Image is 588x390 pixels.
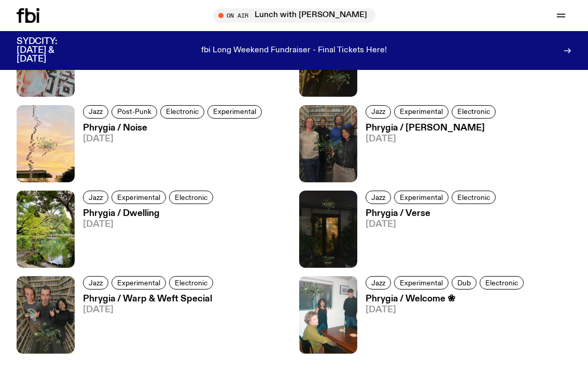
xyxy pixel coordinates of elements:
a: Experimental [207,105,262,119]
span: Electronic [175,279,207,287]
span: [DATE] [83,135,265,143]
a: Phrygia / Verse[DATE] [357,209,499,268]
a: Jazz [83,191,108,204]
span: Experimental [117,279,160,287]
span: [DATE] [366,306,527,314]
a: Jazz [83,276,108,290]
a: Experimental [394,105,449,119]
span: [DATE] [83,220,216,229]
a: Electronic [452,105,496,119]
span: Electronic [166,108,199,115]
h3: Phrygia / Warp & Weft Special [83,295,216,304]
h3: SYDCITY: [DATE] & [DATE] [17,37,83,64]
a: Experimental [111,191,166,204]
span: Experimental [400,193,443,201]
button: On AirLunch with [PERSON_NAME] [213,8,375,23]
span: Experimental [213,108,256,115]
h3: Phrygia / Welcome ❀ [366,295,527,304]
a: Electronic [160,105,204,119]
span: Experimental [400,108,443,115]
span: Jazz [371,193,385,201]
a: Experimental [394,191,449,204]
a: Electronic [169,191,213,204]
a: Electronic [452,191,496,204]
a: Electronic [480,276,524,290]
a: Phrygia / Warp & Weft Special[DATE] [75,295,216,353]
span: Electronic [457,108,490,115]
a: Jazz [366,191,391,204]
span: Jazz [89,193,103,201]
span: Dub [457,279,471,287]
span: [DATE] [83,306,216,314]
span: Jazz [89,108,103,115]
h3: Phrygia / [PERSON_NAME] [366,124,499,133]
a: Phrygia / Noise[DATE] [75,124,265,182]
a: Phrygia / Dwelling[DATE] [75,209,216,268]
span: [DATE] [366,135,499,143]
h3: Phrygia / Noise [83,124,265,133]
a: Electronic [169,276,213,290]
a: Dub [452,276,477,290]
a: Phrygia / Welcome ❀[DATE] [357,295,527,353]
span: Experimental [117,193,160,201]
p: fbi Long Weekend Fundraiser - Final Tickets Here! [201,46,387,55]
span: [DATE] [366,220,499,229]
a: Jazz [83,105,108,119]
a: Jazz [366,276,391,290]
a: Experimental [394,276,449,290]
a: Post-Punk [111,105,157,119]
span: Electronic [457,193,490,201]
a: Jazz [366,105,391,119]
span: Jazz [371,108,385,115]
span: Jazz [89,279,103,287]
span: Electronic [485,279,518,287]
h3: Phrygia / Dwelling [83,209,216,218]
a: Phrygia / [PERSON_NAME][DATE] [357,124,499,182]
span: Electronic [175,193,207,201]
span: Jazz [371,279,385,287]
h3: Phrygia / Verse [366,209,499,218]
span: Experimental [400,279,443,287]
span: Post-Punk [117,108,151,115]
a: Experimental [111,276,166,290]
